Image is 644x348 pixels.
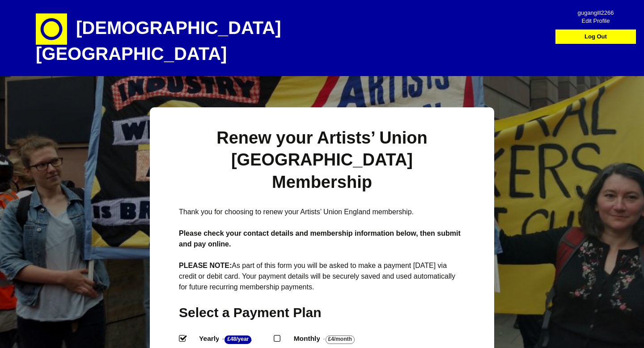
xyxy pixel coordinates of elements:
span: Edit Profile [564,14,627,22]
a: Log Out [558,30,634,43]
strong: £48/Year [225,335,251,344]
p: Thank you for choosing to renew your Artists’ Union England membership. [179,207,465,217]
label: Yearly - . [191,332,274,345]
strong: £4/Month [326,335,355,344]
span: Select a Payment Plan [179,305,322,320]
span: gugangill2266 [564,6,627,14]
h1: Renew your Artists’ Union [GEOGRAPHIC_DATA] Membership [179,127,465,193]
strong: Please check your contact details and membership information below, then submit and pay online. [179,229,461,248]
label: Monthly - . [286,332,377,345]
img: circle-e1448293145835.png [36,13,67,45]
strong: PLEASE NOTE: [179,262,232,269]
p: As part of this form you will be asked to make a payment [DATE] via credit or debit card. Your pa... [179,260,465,293]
